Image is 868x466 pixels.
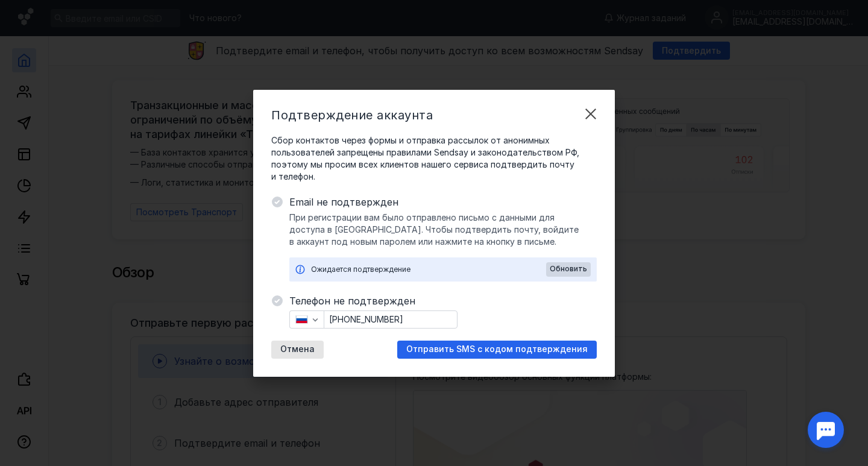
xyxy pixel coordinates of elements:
span: Email не подтвержден [289,195,597,209]
span: Сбор контактов через формы и отправка рассылок от анонимных пользователей запрещены правилами Sen... [271,134,597,183]
button: Обновить [546,262,591,277]
span: Телефон не подтвержден [289,294,597,308]
span: При регистрации вам было отправлено письмо с данными для доступа в [GEOGRAPHIC_DATA]. Чтобы подтв... [289,212,597,248]
span: Отправить SMS с кодом подтверждения [406,344,588,354]
span: Отмена [280,344,315,354]
span: Обновить [550,265,587,273]
button: Отправить SMS с кодом подтверждения [397,341,597,359]
span: Подтверждение аккаунта [271,108,433,122]
div: Ожидается подтверждение [311,263,546,276]
button: Отмена [271,341,324,359]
